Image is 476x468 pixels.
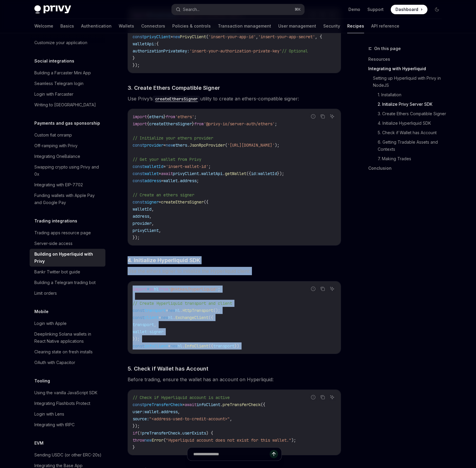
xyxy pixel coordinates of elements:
[34,80,83,87] div: Seamless Telegram login
[156,41,159,47] span: {
[133,135,213,141] span: // Initialize your ethers provider
[182,430,206,436] span: userExists
[391,5,427,14] a: Dashboard
[378,118,446,128] a: 4. Initialize Hyperliquid SDK
[291,437,296,443] span: );
[309,393,317,401] button: Report incorrect code
[371,19,399,33] a: API reference
[144,199,159,205] span: signer
[166,142,173,148] span: new
[144,409,159,414] span: wallet
[319,393,327,401] button: Copy the contents from the code block
[128,375,341,384] span: Before trading, ensure the wallet has an account on Hyperliquid:
[378,137,446,154] a: 6. Getting Tradable Assets and Contexts
[258,171,277,176] span: walletId
[309,285,317,293] button: Report incorrect code
[309,113,317,120] button: Report incorrect code
[378,154,446,164] a: 7. Making Trades
[395,7,418,12] span: Dashboard
[373,73,446,90] a: Setting up Hyperliquid with Privy in NodeJS
[30,37,105,48] a: Customize your application
[161,409,178,414] span: address
[133,430,137,436] span: if
[348,7,360,12] a: Demo
[185,402,197,407] span: await
[133,221,152,226] span: provider
[133,214,149,219] span: address
[30,347,105,357] a: Clearing state on fresh installs
[163,164,166,169] span: =
[213,308,220,313] span: ();
[144,164,163,169] span: walletId
[30,68,105,78] a: Building a Farcaster Mini App
[319,285,327,293] button: Copy the contents from the code block
[144,34,171,39] span: privyClient
[133,164,144,169] span: const
[133,121,147,126] span: import
[30,89,105,100] a: Login with Farcaster
[153,96,200,102] a: createEthersSigner
[251,171,258,176] span: id:
[34,348,93,355] div: Clearing state on fresh installs
[34,153,80,160] div: Integrating OneBalance
[30,288,105,299] a: Limit orders
[163,114,166,119] span: }
[182,343,185,349] span: .
[282,48,308,54] span: // Optional
[149,121,192,126] span: createEthersSigner
[153,96,200,102] code: createEthersSigner
[128,267,341,275] span: Use the ethers signer to initialize the Hyperliquid client:
[166,114,175,119] span: from
[230,416,232,421] span: ,
[159,171,161,176] span: =
[227,142,275,148] span: '[URL][DOMAIN_NAME]'
[30,277,105,288] a: Building a Telegram trading bot
[173,142,187,148] span: ethers
[133,409,144,414] span: user:
[144,178,161,183] span: address
[161,199,204,205] span: createEthersSigner
[30,227,105,238] a: Trading apps resource page
[194,114,197,119] span: ;
[194,121,204,126] span: from
[133,55,135,61] span: }
[178,409,180,414] span: ,
[159,409,161,414] span: .
[275,121,277,126] span: ;
[133,206,152,212] span: walletId
[223,402,260,407] span: preTransferCheck
[30,357,105,368] a: OAuth with Capacitor
[34,5,71,14] img: dark logo
[34,308,49,315] h5: Mobile
[220,402,223,407] span: .
[137,430,140,436] span: (
[152,221,154,226] span: ,
[30,318,105,329] a: Login with Apple
[206,34,208,39] span: (
[34,192,102,206] div: Funding wallets with Apple Pay and Google Pay
[368,64,446,73] a: Integrating with Hyperliquid
[34,290,57,297] div: Limit orders
[133,192,194,198] span: // Create an ethers signer
[175,315,208,320] span: ExchangeClient
[34,359,75,366] div: OAuth with Capacitor
[147,114,149,119] span: {
[213,343,234,349] span: transport
[149,416,230,421] span: "<address-used-to-credit-account>"
[119,19,134,33] a: Wallets
[30,151,105,162] a: Integrating OneBalance
[128,365,208,373] span: 5. Check if Wallet has Account
[34,132,72,139] div: Custom fiat onramp
[34,400,90,407] div: Integrating Flashbots Protect
[208,343,213,349] span: ({
[133,423,140,429] span: });
[275,142,279,148] span: );
[81,19,112,33] a: Authentication
[133,336,140,342] span: });
[30,130,105,140] a: Custom fiat onramp
[133,199,144,205] span: const
[30,329,105,347] a: Deeplinking Solana wallets in React Native applications
[161,315,168,320] span: new
[180,308,182,313] span: .
[161,171,173,176] span: await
